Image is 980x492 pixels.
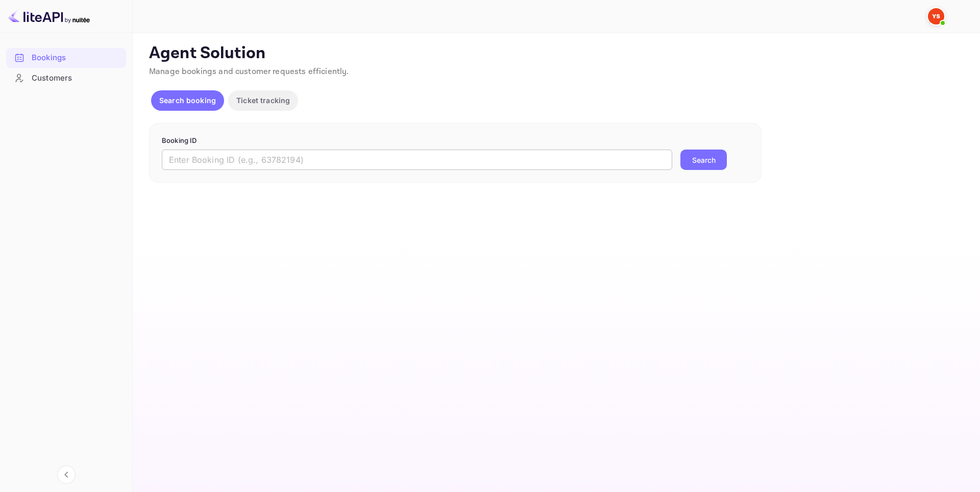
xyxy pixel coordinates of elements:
[32,52,121,64] div: Bookings
[162,136,749,146] p: Booking ID
[162,150,672,170] input: Enter Booking ID (e.g., 63782194)
[928,8,944,24] img: Yandex Support
[6,68,126,87] a: Customers
[149,43,962,64] p: Agent Solution
[6,68,126,88] div: Customers
[32,72,121,84] div: Customers
[57,465,76,484] button: Collapse navigation
[236,95,290,106] p: Ticket tracking
[149,66,349,77] span: Manage bookings and customer requests efficiently.
[8,8,90,24] img: LiteAPI logo
[680,150,727,170] button: Search
[6,48,126,68] div: Bookings
[6,48,126,67] a: Bookings
[159,95,216,106] p: Search booking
